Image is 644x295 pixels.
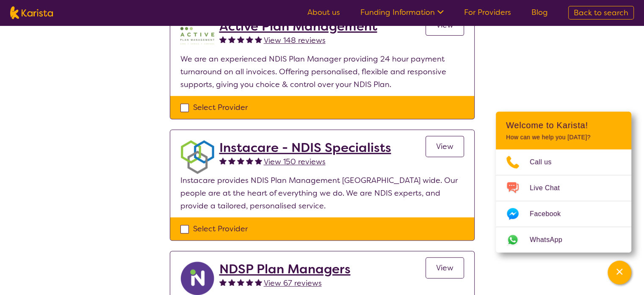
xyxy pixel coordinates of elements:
div: Channel Menu [496,112,631,253]
a: NDSP Plan Managers [219,261,351,277]
a: Funding Information [360,7,444,17]
img: fullstar [246,157,253,164]
p: We are an experienced NDIS Plan Manager providing 24 hour payment turnaround on all invoices. Off... [180,53,464,91]
a: Web link opens in a new tab. [496,227,631,253]
ul: Choose channel [496,149,631,253]
p: Instacare provides NDIS Plan Management [GEOGRAPHIC_DATA] wide. Our people are at the heart of ev... [180,174,464,212]
img: fullstar [237,36,244,43]
span: Live Chat [530,182,570,194]
img: fullstar [228,278,235,286]
span: View 150 reviews [264,157,326,167]
img: pypzb5qm7jexfhutod0x.png [180,19,214,53]
span: View 67 reviews [264,278,322,288]
img: fullstar [237,157,244,164]
img: Karista logo [10,6,53,19]
button: Channel Menu [608,261,631,284]
img: fullstar [228,157,235,164]
img: fullstar [246,36,253,43]
a: Active Plan Management [219,19,377,34]
img: fullstar [219,36,227,43]
img: fullstar [255,157,262,164]
span: Back to search [574,8,628,18]
img: fullstar [228,36,235,43]
a: View 150 reviews [264,155,326,168]
img: fullstar [219,157,227,164]
p: How can we help you [DATE]? [506,134,621,141]
img: fullstar [246,278,253,286]
a: View [426,257,464,278]
a: For Providers [464,7,511,17]
span: Facebook [530,208,571,220]
a: About us [307,7,340,17]
span: WhatsApp [530,233,572,246]
a: Blog [531,7,548,17]
a: View 67 reviews [264,277,322,289]
a: View 148 reviews [264,34,326,47]
span: Call us [530,156,562,169]
img: fullstar [255,36,262,43]
span: View 148 reviews [264,35,326,45]
span: View [436,141,453,152]
a: Instacare - NDIS Specialists [219,140,391,155]
img: fullstar [255,278,262,286]
span: View [436,263,453,273]
img: fullstar [237,278,244,286]
img: fullstar [219,278,227,286]
h2: Welcome to Karista! [506,120,621,130]
img: obkhna0zu27zdd4ubuus.png [180,140,214,174]
a: Back to search [568,6,634,20]
a: View [426,136,464,157]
